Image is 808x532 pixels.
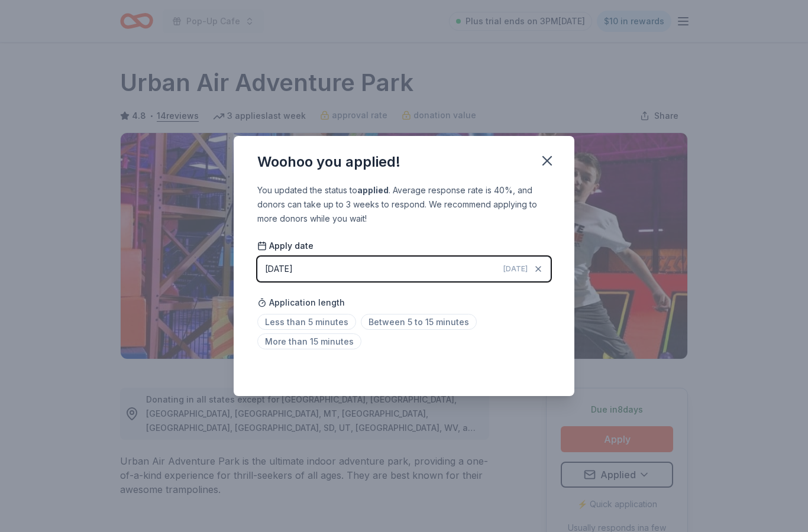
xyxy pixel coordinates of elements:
span: Less than 5 minutes [257,314,356,330]
button: [DATE][DATE] [257,257,551,281]
span: More than 15 minutes [257,333,361,349]
span: Apply date [257,240,313,252]
b: applied [357,185,389,195]
span: Between 5 to 15 minutes [361,314,477,330]
div: Woohoo you applied! [257,153,400,171]
div: [DATE] [265,262,293,276]
span: Application length [257,296,345,310]
span: [DATE] [503,264,528,274]
div: You updated the status to . Average response rate is 40%, and donors can take up to 3 weeks to re... [257,183,551,226]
